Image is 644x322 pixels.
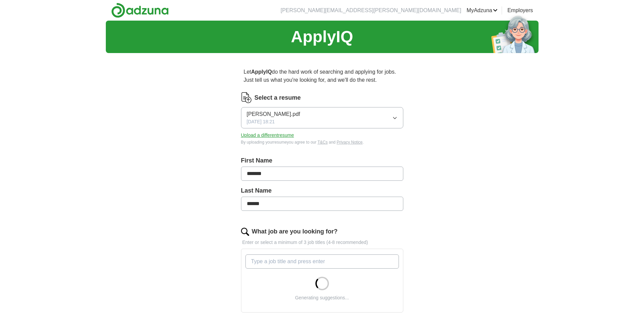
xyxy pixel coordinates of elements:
[241,107,403,128] button: [PERSON_NAME].pdf[DATE] 18:21
[337,140,363,145] a: Privacy Notice
[241,156,403,165] label: First Name
[111,3,169,18] img: Adzuna logo
[291,25,353,49] h1: ApplyIQ
[247,118,275,125] span: [DATE] 18:21
[245,254,399,269] input: Type a job title and press enter
[241,228,249,236] img: search.png
[251,69,272,75] strong: ApplyIQ
[255,93,301,102] label: Select a resume
[317,140,328,145] a: T&Cs
[467,6,498,15] a: MyAdzuna
[241,139,403,145] div: By uploading your resume you agree to our and .
[241,92,252,103] img: CV Icon
[281,6,461,15] li: [PERSON_NAME][EMAIL_ADDRESS][PERSON_NAME][DOMAIN_NAME]
[241,239,403,246] p: Enter or select a minimum of 3 job titles (4-8 recommended)
[241,132,294,139] button: Upload a differentresume
[507,6,533,15] a: Employers
[241,65,403,87] p: Let do the hard work of searching and applying for jobs. Just tell us what you're looking for, an...
[252,227,338,236] label: What job are you looking for?
[241,186,403,195] label: Last Name
[295,294,349,301] div: Generating suggestions...
[247,110,300,118] span: [PERSON_NAME].pdf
